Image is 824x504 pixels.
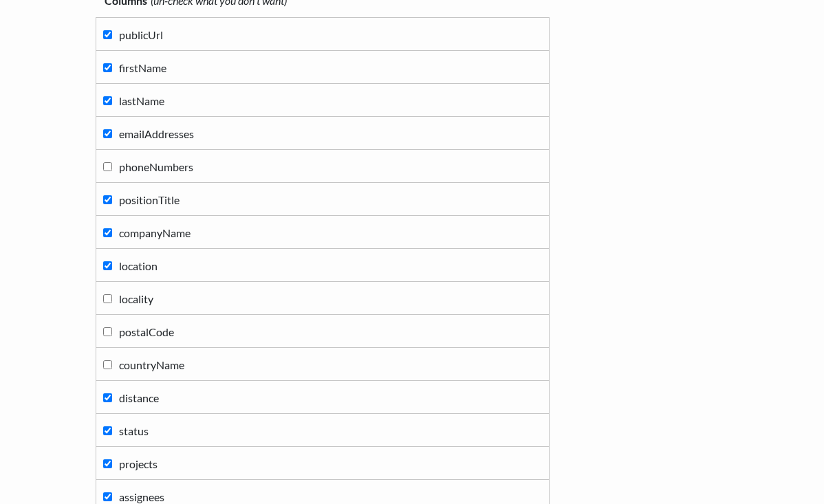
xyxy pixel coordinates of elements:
span: postalCode [119,325,174,338]
span: location [119,259,158,272]
input: distance [103,393,112,402]
input: publicUrl [103,30,112,39]
input: location [103,261,112,270]
span: emailAddresses [119,127,194,140]
span: phoneNumbers [119,160,193,173]
input: postalCode [103,327,112,336]
input: lastName [103,96,112,105]
span: projects [119,457,158,470]
input: assignees [103,492,112,501]
input: locality [103,294,112,303]
span: countryName [119,358,184,371]
span: firstName [119,61,166,74]
span: publicUrl [119,28,163,41]
input: companyName [103,228,112,237]
input: positionTitle [103,195,112,204]
span: positionTitle [119,193,180,206]
iframe: Drift Widget Chat Controller [755,435,807,487]
input: projects [103,459,112,468]
input: firstName [103,63,112,72]
input: countryName [103,360,112,369]
input: emailAddresses [103,129,112,138]
input: phoneNumbers [103,162,112,171]
input: status [103,426,112,435]
span: status [119,424,149,437]
span: locality [119,292,153,305]
span: assignees [119,490,164,503]
span: lastName [119,94,164,107]
span: distance [119,391,159,404]
span: companyName [119,226,191,239]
